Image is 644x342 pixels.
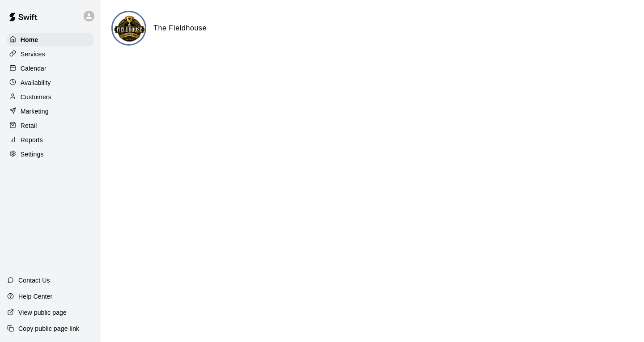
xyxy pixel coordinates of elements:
[21,107,49,116] p: Marketing
[7,62,93,75] a: Calendar
[21,93,51,101] p: Customers
[18,324,79,333] p: Copy public page link
[7,33,93,46] a: Home
[18,308,67,317] p: View public page
[7,105,93,118] a: Marketing
[18,292,52,301] p: Help Center
[7,148,93,161] a: Settings
[21,35,38,44] p: Home
[113,12,146,46] img: The Fieldhouse logo
[7,133,93,147] a: Reports
[7,119,93,132] a: Retail
[153,22,207,34] h6: The Fieldhouse
[7,90,93,104] a: Customers
[7,76,93,89] a: Availability
[18,276,50,285] p: Contact Us
[21,50,45,59] p: Services
[21,64,47,73] p: Calendar
[21,135,43,144] p: Reports
[21,78,51,87] p: Availability
[7,47,93,61] a: Services
[21,150,44,159] p: Settings
[21,121,37,130] p: Retail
